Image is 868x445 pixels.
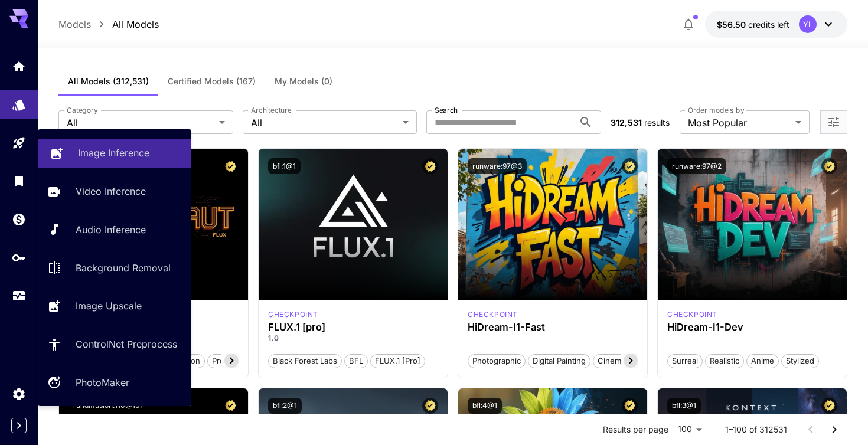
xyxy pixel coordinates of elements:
span: Stylized [782,355,818,367]
p: Audio Inference [76,222,146,237]
div: Playground [12,136,26,150]
div: HiDream Fast [468,309,518,320]
span: results [644,117,670,127]
p: ControlNet Preprocess [76,337,177,351]
span: Black Forest Labs [269,355,341,367]
span: All Models (312,531) [68,76,149,87]
button: bfl:1@1 [268,158,301,174]
div: Usage [12,289,26,303]
p: Results per page [603,424,668,436]
a: Video Inference [38,177,191,206]
p: checkpoint [667,309,717,320]
button: bfl:3@1 [667,398,701,414]
p: Image Inference [78,146,149,160]
button: Certified Model – Vetted for best performance and includes a commercial license. [622,158,638,174]
button: Go to next page [823,418,846,441]
span: Digital Painting [528,355,590,367]
button: Expand sidebar [11,418,27,433]
p: PhotoMaker [76,375,129,390]
span: Anime [747,355,778,367]
p: Background Removal [76,261,171,275]
span: pro [208,355,229,367]
button: Open more filters [827,115,841,130]
h3: HiDream-I1-Fast [468,322,638,333]
div: Settings [12,387,26,401]
button: bfl:4@1 [468,398,502,414]
span: credits left [748,19,789,30]
span: All [251,116,399,130]
button: Certified Model – Vetted for best performance and includes a commercial license. [223,158,239,174]
span: Certified Models (167) [168,76,256,87]
button: runware:97@3 [468,158,527,174]
button: Certified Model – Vetted for best performance and includes a commercial license. [422,398,438,414]
button: Certified Model – Vetted for best performance and includes a commercial license. [223,398,239,414]
div: $56.50 [717,18,789,31]
span: Most Popular [688,116,791,130]
span: $56.50 [717,19,748,30]
a: ControlNet Preprocess [38,330,191,359]
label: Order models by [688,105,744,115]
h3: FLUX.1 [pro] [268,322,438,333]
div: Wallet [12,212,26,227]
div: API Keys [12,250,26,265]
button: bfl:2@1 [268,398,302,414]
label: Search [435,105,458,115]
a: Audio Inference [38,215,191,244]
p: Video Inference [76,184,146,198]
p: Models [58,17,91,31]
div: HiDream Dev [667,309,717,320]
p: checkpoint [268,309,318,320]
span: 312,531 [611,117,642,127]
div: Home [12,55,26,70]
p: 1–100 of 312531 [725,424,787,436]
div: Library [12,174,26,188]
div: fluxpro [268,309,318,320]
p: All Models [112,17,159,31]
button: runware:97@2 [667,158,726,174]
span: Photographic [468,355,525,367]
span: Cinematic [593,355,638,367]
span: FLUX.1 [pro] [371,355,425,367]
a: Image Upscale [38,292,191,320]
div: YL [799,15,817,33]
button: Certified Model – Vetted for best performance and includes a commercial license. [622,398,638,414]
button: Certified Model – Vetted for best performance and includes a commercial license. [821,398,837,414]
button: Certified Model – Vetted for best performance and includes a commercial license. [821,158,837,174]
span: BFL [345,355,367,367]
p: 1.0 [268,333,438,343]
span: All [67,116,214,130]
nav: breadcrumb [58,17,159,31]
span: My Models (0) [275,76,332,87]
div: 100 [673,421,706,438]
label: Category [67,105,98,115]
a: PhotoMaker [38,368,191,397]
p: Image Upscale [76,299,142,313]
span: Realistic [706,355,743,367]
label: Architecture [251,105,291,115]
button: Certified Model – Vetted for best performance and includes a commercial license. [422,158,438,174]
h3: HiDream-I1-Dev [667,322,837,333]
a: Background Removal [38,253,191,282]
button: $56.50 [705,11,847,38]
span: Surreal [668,355,702,367]
p: checkpoint [468,309,518,320]
a: Image Inference [38,139,191,168]
div: Models [12,94,26,109]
